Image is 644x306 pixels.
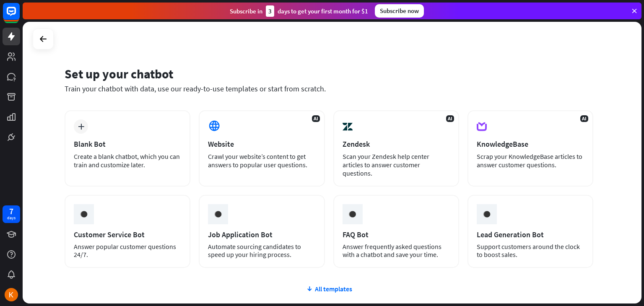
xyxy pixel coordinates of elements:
div: Subscribe in days to get your first month for $1 [230,5,368,17]
div: days [7,215,16,221]
a: 7 days [3,205,20,223]
div: Subscribe now [375,4,424,18]
div: 7 [9,207,13,215]
div: 3 [266,5,274,17]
